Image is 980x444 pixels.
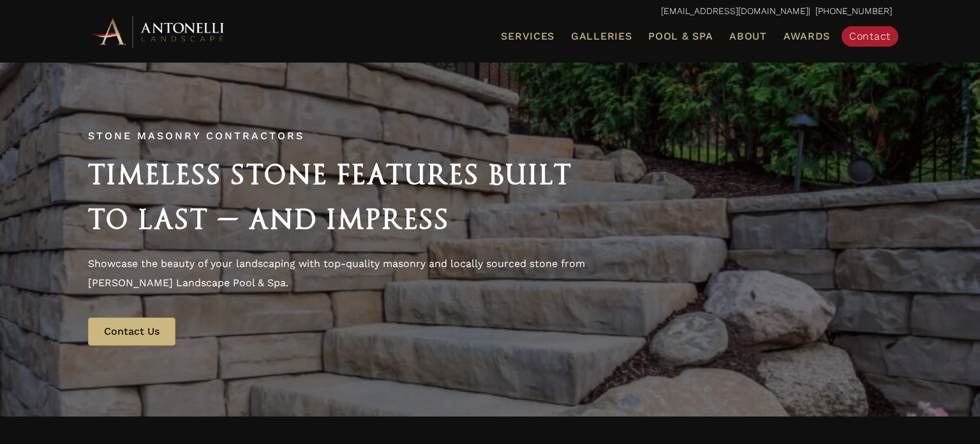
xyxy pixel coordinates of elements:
a: Pool & Spa [643,28,718,45]
span: Contact Us [104,325,160,337]
span: Showcase the beauty of your landscaping with top-quality masonry and locally sourced stone from [... [88,257,585,289]
span: Pool & Spa [648,30,713,42]
span: About [729,31,767,42]
a: Galleries [566,28,637,45]
img: Antonelli Horizontal Logo [88,14,228,49]
a: [EMAIL_ADDRESS][DOMAIN_NAME] [661,6,808,16]
a: About [724,28,772,45]
span: Stone Masonry Contractors [88,130,304,142]
span: Awards [783,30,830,42]
span: Contact [849,30,891,42]
p: | [PHONE_NUMBER] [88,3,892,20]
a: Services [496,28,560,45]
a: Contact [842,26,898,47]
a: Awards [778,28,835,45]
span: Galleries [571,30,632,42]
a: Contact Us [88,318,175,346]
span: Timeless Stone Features Built to Last — and Impress [88,158,572,235]
span: Services [501,31,554,42]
